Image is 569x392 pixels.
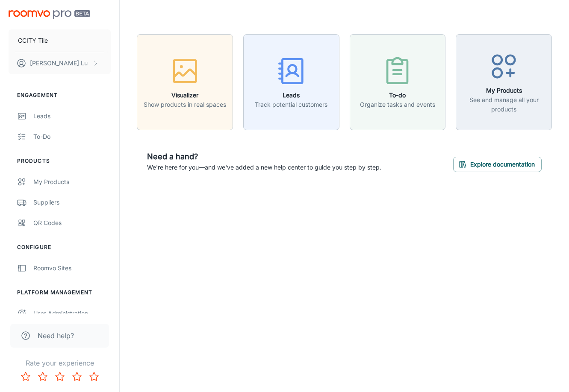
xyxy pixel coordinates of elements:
[255,91,327,100] h6: Leads
[137,34,233,130] button: VisualizerShow products in real spaces
[33,132,111,141] div: To-do
[453,159,542,168] a: Explore documentation
[350,34,446,130] button: To-doOrganize tasks and events
[255,100,327,109] p: Track potential customers
[360,100,435,109] p: Organize tasks and events
[9,52,111,74] button: [PERSON_NAME] Lu
[18,36,48,45] p: CCITY Tile
[30,59,88,68] p: [PERSON_NAME] Lu
[456,77,552,86] a: My ProductsSee and manage all your products
[33,198,111,207] div: Suppliers
[147,151,381,163] h6: Need a hand?
[453,157,542,172] button: Explore documentation
[360,91,435,100] h6: To-do
[147,163,381,172] p: We're here for you—and we've added a new help center to guide you step by step.
[9,10,90,19] img: Roomvo PRO Beta
[456,34,552,130] button: My ProductsSee and manage all your products
[9,29,111,52] button: CCITY Tile
[33,111,111,121] div: Leads
[350,77,446,86] a: To-doOrganize tasks and events
[243,77,339,86] a: LeadsTrack potential customers
[144,100,226,109] p: Show products in real spaces
[33,177,111,187] div: My Products
[461,95,546,114] p: See and manage all your products
[243,34,339,130] button: LeadsTrack potential customers
[461,86,546,95] h6: My Products
[144,91,226,100] h6: Visualizer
